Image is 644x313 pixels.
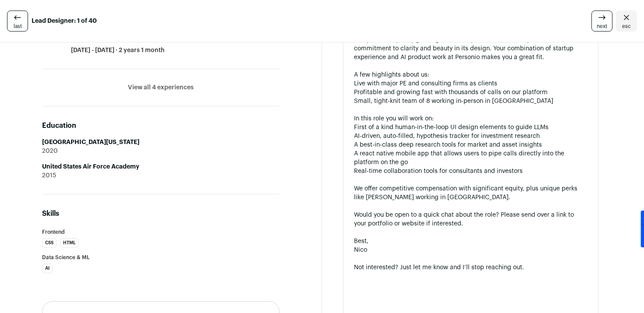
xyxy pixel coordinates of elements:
[354,263,587,272] div: Not interested? Just let me know and I’ll stop reaching out.
[597,23,607,30] span: next
[42,147,58,155] span: 2020
[354,79,587,88] li: Live with major PE and consulting firms as clients
[354,184,587,202] div: We offer competitive compensation with significant equity, plus unique perks like [PERSON_NAME] w...
[616,11,637,32] a: Close
[354,211,587,228] div: Would you be open to a quick chat about the role? Please send over a link to your portfolio or we...
[42,139,139,145] strong: [GEOGRAPHIC_DATA][US_STATE]
[42,264,53,273] li: AI
[354,27,587,62] div: Design is the most challenging and interesting part of our business — Junior is a complex and qui...
[354,149,587,167] li: A react native mobile app that allows users to pipe calls directly into the platform on the go
[354,141,587,149] li: A best-in-class deep research tools for market and asset insights
[42,164,139,170] strong: United States Air Force Academy
[42,171,56,180] span: 2015
[32,17,97,25] strong: Lead Designer: 1 of 40
[354,88,587,97] li: Profitable and growing fast with thousands of calls on our platform
[354,123,587,132] li: First of a kind human-in-the-loop UI design elements to guide LLMs
[42,255,280,260] h3: Data Science & ML
[354,97,587,106] li: Small, tight-knit team of 8 working in-person in [GEOGRAPHIC_DATA]
[71,46,165,55] span: [DATE] - [DATE] · 2 years 1 month
[7,11,28,32] a: last
[354,132,587,141] li: AI-driven, auto-filled, hypothesis tracker for investment research
[128,83,194,92] button: View all 4 experiences
[14,23,22,30] span: last
[60,238,79,248] li: HTML
[354,246,587,254] div: Nico
[42,229,280,235] h3: Frontend
[591,11,612,32] a: next
[354,70,587,79] div: A few highlights about us:
[42,238,57,248] li: CSS
[42,208,280,219] h2: Skills
[42,120,280,131] h2: Education
[622,23,631,30] span: esc
[354,114,587,123] div: In this role you will work on:
[354,237,587,246] div: Best,
[354,167,587,176] li: Real-time collaboration tools for consultants and investors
